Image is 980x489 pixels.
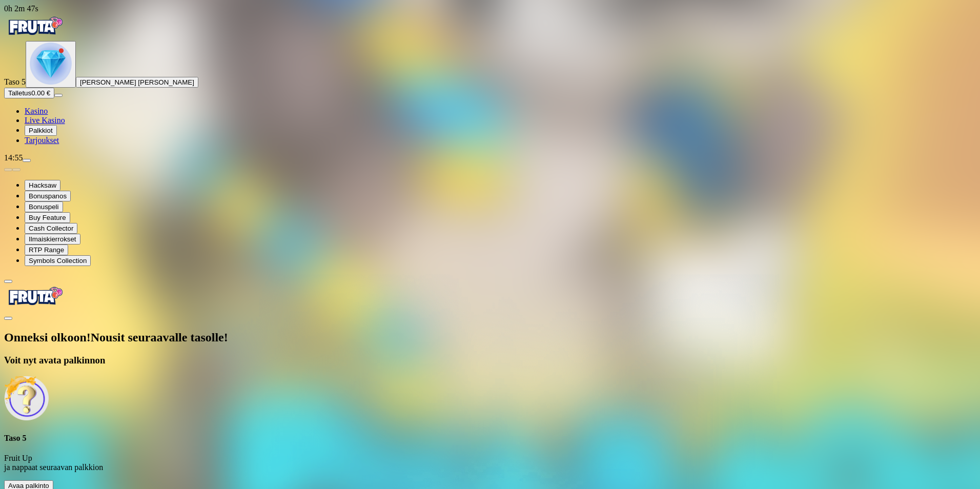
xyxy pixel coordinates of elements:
span: Symbols Collection [29,257,87,264]
button: Ilmaiskierrokset [25,234,80,244]
button: Talletusplus icon0.00 € [4,88,54,98]
button: menu [23,159,31,162]
span: 14:55 [4,153,23,162]
span: Cash Collector [29,225,73,232]
button: level unlocked [26,41,76,88]
button: [PERSON_NAME] [PERSON_NAME] [76,77,198,88]
button: menu [54,94,63,97]
span: Taso 5 [4,77,26,86]
button: Buy Feature [25,212,70,223]
span: Ilmaiskierrokset [29,235,76,243]
span: user session time [4,4,38,13]
button: reward iconPalkkiot [25,125,57,136]
span: Onneksi olkoon! [4,331,91,344]
span: Live Kasino [25,116,65,125]
span: Bonuspeli [29,203,59,211]
span: [PERSON_NAME] [PERSON_NAME] [80,78,194,86]
a: diamond iconKasino [25,107,48,115]
h3: Voit nyt avata palkinnon [4,355,976,366]
p: Fruit Up ja nappaat seuraavan palkkion [4,454,976,472]
span: Palkkiot [29,127,53,134]
button: next slide [12,168,21,171]
img: level unlocked [30,43,72,85]
span: 0.00 € [31,89,50,97]
span: Nousit seuraavalle tasolle! [91,331,228,344]
nav: Primary [4,13,976,145]
a: Fruta [4,32,66,40]
button: Bonuspeli [25,201,63,212]
a: Fruta [4,302,66,311]
h4: Taso 5 [4,434,976,443]
button: chevron-left icon [4,280,12,283]
span: RTP Range [29,246,64,254]
img: Fruta [4,13,66,39]
button: prev slide [4,168,12,171]
span: Kasino [25,107,48,115]
span: Bonuspanos [29,192,67,200]
button: close [4,317,12,320]
a: poker-chip iconLive Kasino [25,116,65,125]
span: Tarjoukset [25,136,59,145]
span: Talletus [8,89,31,97]
img: Fruta [4,283,66,309]
span: Hacksaw [29,181,56,189]
a: gift-inverted iconTarjoukset [25,136,59,145]
button: RTP Range [25,244,68,255]
span: Buy Feature [29,214,66,221]
button: Symbols Collection [25,255,91,266]
img: Unlock reward icon [4,376,49,421]
button: Bonuspanos [25,191,71,201]
button: Cash Collector [25,223,77,234]
button: Hacksaw [25,180,60,191]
